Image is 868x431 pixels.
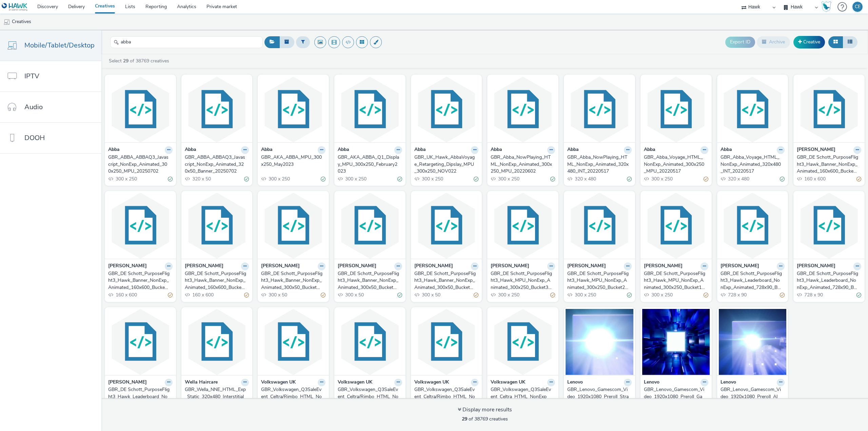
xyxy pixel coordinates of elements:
[338,154,399,175] div: GBR_AKA_ABBA_Q1_Display_MPU_300x250_February2023
[110,36,263,48] input: Search...
[804,292,823,298] span: 728 x 90
[797,146,835,154] strong: [PERSON_NAME]
[259,309,327,375] img: GBR_Volkswagen_Q3SaleEvent_Celtra/Rimbo_HTML_NonExp_Animated_Skins_Tablet_20250827 visual
[797,270,859,291] div: GBR_DE Schott_PurposeFlight3_Hawk_Leaderboard_NonExp_Animated_728x90_Bucket2_Generic_20250829
[336,309,404,375] img: GBR_Volkswagen_Q3SaleEvent_Celtra/Rimbo_HTML_NonExp_Animated_Skins_Desktop_20250827 visual
[797,154,861,175] a: GBR_DE Schott_PurposeFlight3_Hawk_Banner_NonExp_Animated_160x600_Bucket3_Generic_20250829
[106,76,174,142] img: GBR_ABBA_ABBAQ3_Javascript_NonExp_Animated_300x250_MPU_20250702 visual
[414,154,476,175] div: GBR_UK_Hawk_AbbaVoyage_Retargeting_Dipslay_MPU_300x250_NOV022
[336,76,404,142] img: GBR_AKA_ABBA_Q1_Display_MPU_300x250_February2023 visual
[115,292,137,298] span: 160 x 600
[108,386,170,407] div: GBR_DE Schott_PurposeFlight3_Hawk_Leaderboard_NonExp_Animated_728x90_Bucket1_Generic_20250829
[642,309,710,375] img: GBR_Lenovo_Gamescom_Video_1920x1080_Preroll_Gamer_20"_LenovoPro7i_20250820 visual
[821,1,831,12] img: Hawk Academy
[719,193,787,259] img: GBR_DE Schott_PurposeFlight3_Hawk_Leaderboard_NonExp_Animated_728x90_Bucket3_Generic_20250829 visual
[336,193,404,259] img: GBR_DE Schott_PurposeFlight3_Hawk_Banner_NonExp_Animated_300x50_Bucket2_Generic_20250829 visual
[108,379,147,387] strong: [PERSON_NAME]
[651,176,673,182] span: 300 x 250
[497,292,519,298] span: 300 x 250
[185,262,223,270] strong: [PERSON_NAME]
[804,176,826,182] span: 160 x 600
[491,154,555,175] a: GBR_Abba_NowPlaying_HTML_NonExp_Animated_300x250_MPU_20220602
[244,292,249,299] div: Partially valid
[108,146,120,154] strong: Abba
[642,76,710,142] img: GBR_Abba_Voyage_HTML_NonExp_Animated_300x250_MPU_20220517 visual
[497,176,519,182] span: 300 x 250
[704,175,708,182] div: Partially valid
[567,270,629,291] div: GBR_DE Schott_PurposeFlight3_Hawk_MPU_NonExp_Animated_300x250_Bucket2_Generic_20250829
[795,76,863,142] img: GBR_DE Schott_PurposeFlight3_Hawk_Banner_NonExp_Animated_160x600_Bucket3_Generic_20250829 visual
[491,262,529,270] strong: [PERSON_NAME]
[721,154,785,175] a: GBR_Abba_Voyage_HTML_NonExp_Animated_320x480_INT_20220517
[338,270,402,291] a: GBR_DE Schott_PurposeFlight3_Hawk_Banner_NonExp_Animated_300x50_Bucket2_Generic_20250829
[414,154,479,175] a: GBR_UK_Hawk_AbbaVoyage_Retargeting_Dipslay_MPU_300x250_NOV022
[757,36,790,48] button: Archive
[567,379,583,387] strong: Lenovo
[856,292,861,299] div: Valid
[491,270,552,291] div: GBR_DE Schott_PurposeFlight3_Hawk_MPU_NonExp_Animated_300x250_Bucket3_Generic_20250829
[719,76,787,142] img: GBR_Abba_Voyage_HTML_NonExp_Animated_320x480_INT_20220517 visual
[321,175,325,182] div: Valid
[261,270,325,291] a: GBR_DE Schott_PurposeFlight3_Hawk_Banner_NonExp_Animated_300x50_Bucket3_Generic_20250829
[644,270,706,291] div: GBR_DE Schott_PurposeFlight3_Hawk_MPU_NonExp_Animated_300x250_Bucket1_Generic_20250829
[261,270,323,291] div: GBR_DE Schott_PurposeFlight3_Hawk_Banner_NonExp_Animated_300x50_Bucket3_Generic_20250829
[321,292,325,299] div: Partially valid
[106,309,174,375] img: GBR_DE Schott_PurposeFlight3_Hawk_Leaderboard_NonExp_Animated_728x90_Bucket1_Generic_20250829 visual
[123,58,129,64] strong: 29
[574,176,596,182] span: 320 x 480
[462,416,508,422] span: of 38769 creatives
[24,40,95,50] span: Mobile/Tablet/Desktop
[261,154,325,168] a: GBR_AKA_ABBA_MPU_300x250_May2023
[108,270,170,291] div: GBR_DE Schott_PurposeFlight3_Hawk_Banner_NonExp_Animated_160x600_Bucket2_Generic_20250829
[644,270,708,291] a: GBR_DE Schott_PurposeFlight3_Hawk_MPU_NonExp_Animated_300x250_Bucket1_Generic_20250829
[642,193,710,259] img: GBR_DE Schott_PurposeFlight3_Hawk_MPU_NonExp_Animated_300x250_Bucket1_Generic_20250829 visual
[413,309,480,375] img: GBR_Volkswagen_Q3SaleEvent_Celtra/Rimbo_HTML_NonExp_Animated_Skins_Mobile_20250827 visual
[721,146,732,154] strong: Abba
[550,175,555,182] div: Valid
[797,270,861,291] a: GBR_DE Schott_PurposeFlight3_Hawk_Leaderboard_NonExp_Animated_728x90_Bucket2_Generic_20250829
[491,386,552,407] div: GBR_Volkswagen_Q3SaleEvent_Celtra_HTML_NonExp_Animated_300x250_MPU_20250825
[259,76,327,142] img: GBR_AKA_ABBA_MPU_300x250_May2023 visual
[421,292,440,298] span: 300 x 50
[108,270,173,291] a: GBR_DE Schott_PurposeFlight3_Hawk_Banner_NonExp_Animated_160x600_Bucket2_Generic_20250829
[185,379,218,387] strong: Wella Haircare
[719,309,787,375] img: GBR_Lenovo_Gamescom_Video_1920x1080_Preroll_AI_15"_LenovoPro7i_20250820 visual
[261,386,323,407] div: GBR_Volkswagen_Q3SaleEvent_Celtra/Rimbo_HTML_NonExp_Animated_Skins_Tablet_20250827
[491,146,502,154] strong: Abba
[414,270,476,291] div: GBR_DE Schott_PurposeFlight3_Hawk_Banner_NonExp_Animated_300x50_Bucket1_Generic_20250829
[413,193,480,259] img: GBR_DE Schott_PurposeFlight3_Hawk_Banner_NonExp_Animated_300x50_Bucket1_Generic_20250829 visual
[413,76,480,142] img: GBR_UK_Hawk_AbbaVoyage_Retargeting_Dipslay_MPU_300x250_NOV022 visual
[721,154,782,175] div: GBR_Abba_Voyage_HTML_NonExp_Animated_320x480_INT_20220517
[458,406,512,414] div: Display more results
[855,2,861,12] div: CE
[185,154,249,175] a: GBR_ABBA_ABBAQ3_Javascript_NonExp_Animated_320x50_Banner_20250702
[185,146,196,154] strong: Abba
[168,175,173,182] div: Valid
[550,292,555,299] div: Partially valid
[397,175,402,182] div: Valid
[108,386,173,407] a: GBR_DE Schott_PurposeFlight3_Hawk_Leaderboard_NonExp_Animated_728x90_Bucket1_Generic_20250829
[567,146,579,154] strong: Abba
[338,146,349,154] strong: Abba
[644,379,659,387] strong: Lenovo
[627,292,632,299] div: Valid
[489,309,557,375] img: GBR_Volkswagen_Q3SaleEvent_Celtra_HTML_NonExp_Animated_300x250_MPU_20250825 visual
[627,175,632,182] div: Valid
[24,102,43,112] span: Audio
[704,292,708,299] div: Partially valid
[795,193,863,259] img: GBR_DE Schott_PurposeFlight3_Hawk_Leaderboard_NonExp_Animated_728x90_Bucket2_Generic_20250829 visual
[566,309,633,375] img: GBR_Lenovo_Gamescom_Video_1920x1080_Preroll_Strategist_15"_LenovoPro7i_20250820 visual
[567,262,606,270] strong: [PERSON_NAME]
[108,154,173,175] a: GBR_ABBA_ABBAQ3_Javascript_NonExp_Animated_300x250_MPU_20250702
[261,154,323,168] div: GBR_AKA_ABBA_MPU_300x250_May2023
[183,76,251,142] img: GBR_ABBA_ABBAQ3_Javascript_NonExp_Animated_320x50_Banner_20250702 visual
[727,292,747,298] span: 728 x 90
[108,154,170,175] div: GBR_ABBA_ABBAQ3_Javascript_NonExp_Animated_300x250_MPU_20250702
[3,19,10,25] img: mobile
[567,270,632,291] a: GBR_DE Schott_PurposeFlight3_Hawk_MPU_NonExp_Animated_300x250_Bucket2_Generic_20250829
[843,36,857,48] button: Table
[414,386,479,407] a: GBR_Volkswagen_Q3SaleEvent_Celtra/Rimbo_HTML_NonExp_Animated_Skins_Mobile_[PHONE_NUMBER]
[183,193,251,259] img: GBR_DE Schott_PurposeFlight3_Hawk_Banner_NonExp_Animated_160x600_Bucket1_Generic_20250829 visual
[344,176,367,182] span: 300 x 250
